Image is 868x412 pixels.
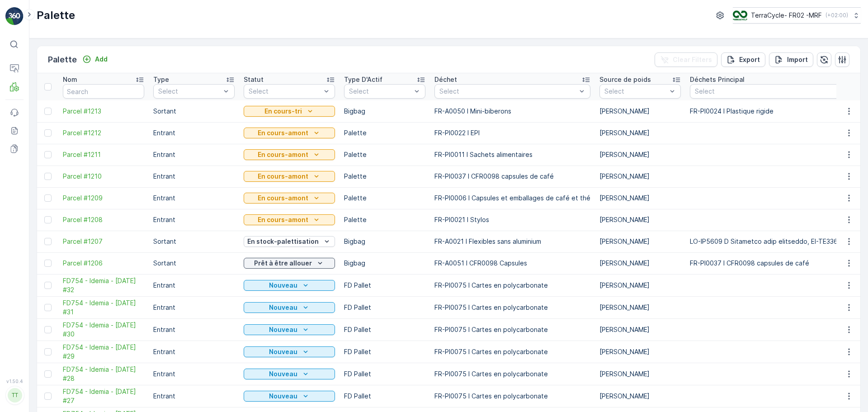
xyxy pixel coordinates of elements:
a: Parcel #1207 [63,237,144,246]
p: FR-A0050 I Mini-biberons [434,107,590,116]
p: En cours-amont [258,150,308,159]
a: Parcel #1210 [63,172,144,181]
input: Search [63,84,144,99]
p: Type D'Actif [344,75,382,84]
p: Sortant [153,259,235,268]
p: Palette [344,150,425,159]
button: Export [721,52,765,67]
p: [PERSON_NAME] [599,303,681,312]
p: Entrant [153,172,235,181]
p: En cours-amont [258,172,308,181]
a: FD754 - Idemia - 02.10.2025 #28 [63,365,144,383]
span: FD754 - Idemia - [DATE] #28 [63,365,144,383]
p: Palette [344,194,425,203]
p: [PERSON_NAME] [599,281,681,290]
p: [PERSON_NAME] [599,237,681,246]
p: Export [739,55,760,64]
button: En cours-amont [244,214,335,225]
p: [PERSON_NAME] [599,347,681,356]
div: Toggle Row Selected [44,173,52,180]
button: En cours-amont [244,171,335,182]
p: [PERSON_NAME] [599,215,681,224]
button: En stock-palettisation [244,236,335,247]
div: Toggle Row Selected [44,108,52,115]
p: ( +02:00 ) [826,12,848,19]
button: En cours-amont [244,128,335,138]
p: Add [95,55,108,64]
p: En stock-palettisation [247,237,319,246]
div: Toggle Row Selected [44,326,52,333]
button: Clear Filters [655,52,717,67]
p: FR-A0021 I Flexibles sans aluminium [434,237,590,246]
span: Parcel #1213 [63,107,144,116]
p: En cours-amont [258,194,308,203]
button: Nouveau [244,346,335,357]
div: Toggle Row Selected [44,260,52,267]
p: FR-PI0075 I Cartes en polycarbonate [434,347,590,356]
button: Nouveau [244,302,335,313]
button: Prêt à être allouer [244,258,335,269]
p: Nouveau [269,303,297,312]
p: Palette [344,172,425,181]
p: FR-PI0021 I Stylos [434,215,590,224]
a: FD754 - Idemia - 02.10.2025 #31 [63,298,144,317]
button: Import [769,52,813,67]
span: FD754 - Idemia - [DATE] #31 [63,298,144,317]
p: Bigbag [344,107,425,116]
a: Parcel #1208 [63,215,144,224]
a: FD754 - Idemia - 02.10.2025 #30 [63,321,144,339]
p: Nouveau [269,392,297,401]
span: Parcel #1206 [63,259,144,268]
p: Entrant [153,150,235,159]
button: Add [79,54,111,65]
a: Parcel #1211 [63,150,144,159]
p: [PERSON_NAME] [599,259,681,268]
div: Toggle Row Selected [44,194,52,202]
p: FD Pallet [344,325,425,334]
p: Palette [344,128,425,137]
div: Toggle Row Selected [44,151,52,158]
p: En cours-amont [258,215,308,224]
p: FR-A0051 I CFR0098 Capsules [434,259,590,268]
p: Sortant [153,237,235,246]
p: Entrant [153,369,235,379]
span: FD754 - Idemia - [DATE] #32 [63,276,144,294]
p: Select [349,87,411,96]
p: FR-PI0022 I EPI [434,128,590,137]
div: Toggle Row Selected [44,370,52,378]
a: FD754 - Idemia - 02.10.2025 #32 [63,276,144,294]
span: FD754 - Idemia - [DATE] #29 [63,343,144,361]
p: Entrant [153,194,235,203]
p: Entrant [153,215,235,224]
p: Entrant [153,128,235,137]
a: Parcel #1209 [63,194,144,203]
p: Import [787,55,808,64]
p: FD Pallet [344,392,425,401]
button: En cours-amont [244,193,335,204]
p: [PERSON_NAME] [599,107,681,116]
p: Nouveau [269,281,297,290]
p: Palette [37,8,75,23]
p: FD Pallet [344,281,425,290]
span: FD754 - Idemia - [DATE] #30 [63,321,144,339]
a: Parcel #1212 [63,128,144,137]
div: Toggle Row Selected [44,238,52,245]
p: Entrant [153,303,235,312]
p: En cours-amont [258,128,308,137]
span: v 1.50.4 [5,379,24,384]
p: Entrant [153,347,235,356]
p: Type [153,75,169,84]
p: Select [439,87,576,96]
button: En cours-tri [244,106,335,117]
p: FD Pallet [344,347,425,356]
div: Toggle Row Selected [44,129,52,137]
p: Select [604,87,667,96]
p: Déchet [434,75,457,84]
button: Nouveau [244,324,335,335]
p: FR-PI0011 I Sachets alimentaires [434,150,590,159]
